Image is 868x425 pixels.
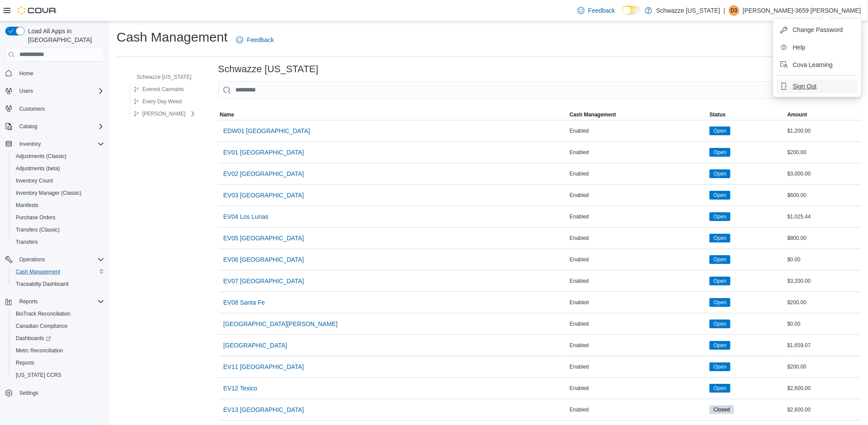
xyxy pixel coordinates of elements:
[793,43,805,52] span: Help
[16,190,81,197] span: Inventory Manager (Classic)
[729,5,739,16] div: Danielle-3659 Cox
[12,279,72,289] a: Traceabilty Dashboard
[9,344,108,357] button: Metrc Reconciliation
[793,60,833,69] span: Cova Learning
[568,404,708,415] div: Enabled
[223,277,304,285] span: EV07 [GEOGRAPHIC_DATA]
[713,277,726,285] span: Open
[2,295,108,308] button: Reports
[16,335,51,342] span: Dashboards
[12,188,104,198] span: Inventory Manager (Classic)
[220,144,308,161] button: EV01 [GEOGRAPHIC_DATA]
[568,190,708,200] div: Enabled
[130,84,188,95] button: Everest Cannabis
[777,23,857,37] button: Change Password
[16,86,36,96] button: Users
[713,384,726,392] span: Open
[709,212,730,221] span: Open
[570,111,616,118] span: Cash Management
[9,175,108,187] button: Inventory Count
[220,111,234,118] span: Name
[709,255,730,264] span: Open
[12,309,104,319] span: BioTrack Reconciliation
[130,109,189,119] button: [PERSON_NAME]
[568,109,708,120] button: Cash Management
[713,234,726,242] span: Open
[709,148,730,157] span: Open
[777,40,857,54] button: Help
[223,255,304,264] span: EV06 [GEOGRAPHIC_DATA]
[709,341,730,350] span: Open
[19,88,33,95] span: Users
[12,358,38,368] a: Reports
[16,254,49,265] button: Operations
[124,72,195,82] button: Schwazze [US_STATE]
[568,233,708,243] div: Enabled
[709,384,730,393] span: Open
[220,186,308,204] button: EV03 [GEOGRAPHIC_DATA]
[12,370,104,380] span: Washington CCRS
[16,68,37,79] a: Home
[713,256,726,263] span: Open
[786,297,861,308] div: $200.00
[12,225,104,235] span: Transfers (Classic)
[16,359,34,366] span: Reports
[16,239,38,246] span: Transfers
[709,191,730,200] span: Open
[220,294,269,311] button: EV08 Santa Fe
[16,139,44,149] button: Inventory
[223,234,304,242] span: EV05 [GEOGRAPHIC_DATA]
[723,5,725,16] p: |
[9,211,108,224] button: Purchase Orders
[19,140,41,148] span: Inventory
[12,333,104,344] span: Dashboards
[9,162,108,175] button: Adjustments (beta)
[713,320,726,328] span: Open
[9,357,108,369] button: Reports
[709,362,730,371] span: Open
[709,277,730,285] span: Open
[220,251,308,268] button: EV06 [GEOGRAPHIC_DATA]
[709,298,730,307] span: Open
[12,333,54,344] a: Dashboards
[568,276,708,286] div: Enabled
[247,35,273,44] span: Feedback
[220,272,308,290] button: EV07 [GEOGRAPHIC_DATA]
[568,297,708,308] div: Enabled
[777,58,857,72] button: Cova Learning
[19,390,38,397] span: Settings
[793,25,843,34] span: Change Password
[9,332,108,344] a: Dashboards
[223,148,304,157] span: EV01 [GEOGRAPHIC_DATA]
[16,202,38,209] span: Manifests
[12,163,104,174] span: Adjustments (beta)
[12,151,104,162] span: Adjustments (Classic)
[16,121,41,132] button: Catalog
[12,188,85,198] a: Inventory Manager (Classic)
[568,362,708,372] div: Enabled
[16,310,71,317] span: BioTrack Reconciliation
[16,153,67,160] span: Adjustments (Classic)
[9,278,108,290] button: Traceabilty Dashboard
[12,267,64,277] a: Cash Management
[16,347,63,354] span: Metrc Reconciliation
[12,212,59,223] a: Purchase Orders
[220,165,308,183] button: EV02 [GEOGRAPHIC_DATA]
[19,298,38,305] span: Reports
[12,370,65,380] a: [US_STATE] CCRS
[9,187,108,199] button: Inventory Manager (Classic)
[12,321,104,331] span: Canadian Compliance
[786,147,861,158] div: $200.00
[223,341,287,350] span: [GEOGRAPHIC_DATA]
[12,176,104,186] span: Inventory Count
[16,387,104,398] span: Settings
[12,237,104,247] span: Transfers
[218,81,861,99] input: This is a search bar. As you type, the results lower in the page will automatically filter.
[19,123,37,130] span: Catalog
[16,296,41,307] button: Reports
[730,5,737,16] span: D3
[223,405,304,414] span: EV13 [GEOGRAPHIC_DATA]
[19,256,45,263] span: Operations
[9,199,108,211] button: Manifests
